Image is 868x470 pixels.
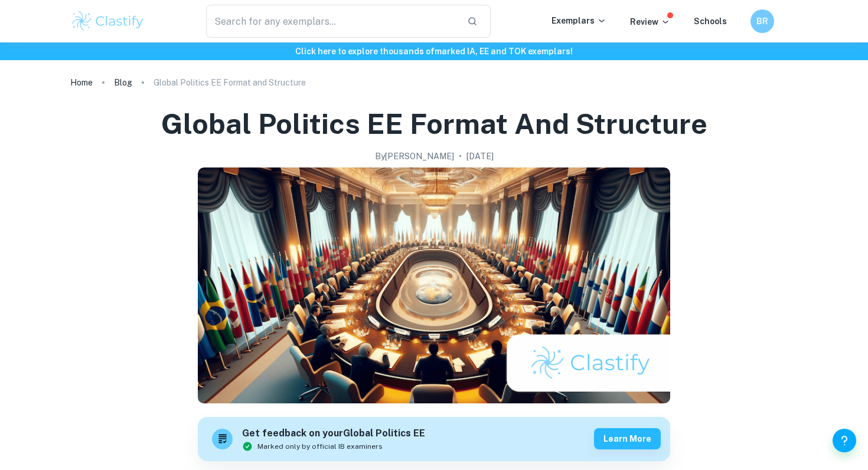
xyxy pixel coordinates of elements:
[594,428,661,449] button: Learn more
[70,9,145,33] img: Clastify logo
[242,426,425,441] h6: Get feedback on your Global Politics EE
[694,17,727,26] a: Schools
[70,74,93,91] a: Home
[154,76,306,89] p: Global Politics EE Format and Structure
[161,105,707,143] h1: Global Politics EE Format and Structure
[552,14,606,27] p: Exemplars
[206,5,458,38] input: Search for any exemplars...
[198,417,670,461] a: Get feedback on yourGlobal Politics EEMarked only by official IB examinersLearn more
[459,150,462,163] p: •
[756,15,769,28] h6: BR
[198,167,670,403] img: Global Politics EE Format and Structure cover image
[833,429,856,452] button: Help and Feedback
[375,150,454,163] h2: By [PERSON_NAME]
[257,441,383,452] span: Marked only by official IB examiners
[466,150,494,163] h2: [DATE]
[114,74,132,91] a: Blog
[630,15,670,28] p: Review
[750,9,774,33] button: BR
[2,45,866,58] h6: Click here to explore thousands of marked IA, EE and TOK exemplars !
